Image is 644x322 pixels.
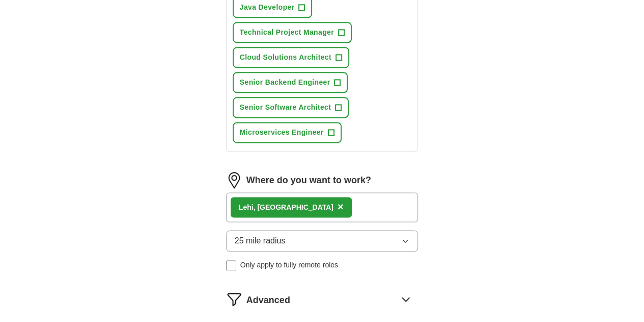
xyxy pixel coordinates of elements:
[239,202,333,213] div: , [GEOGRAPHIC_DATA]
[226,172,242,188] img: location.png
[239,203,254,211] strong: Lehi
[246,174,371,187] label: Where do you want to work?
[226,260,236,270] input: Only apply to fully remote roles
[240,102,331,113] span: Senior Software Architect
[233,72,348,93] button: Senior Backend Engineer
[240,27,334,38] span: Technical Project Manager
[240,127,324,138] span: Microservices Engineer
[233,22,352,43] button: Technical Project Manager
[240,52,331,63] span: Cloud Solutions Architect
[233,47,349,68] button: Cloud Solutions Architect
[240,260,338,270] span: Only apply to fully remote roles
[338,201,344,212] span: ×
[233,97,349,118] button: Senior Software Architect
[226,230,418,252] button: 25 mile radius
[233,122,342,143] button: Microservices Engineer
[240,77,330,88] span: Senior Backend Engineer
[235,235,286,247] span: 25 mile radius
[240,2,295,13] span: Java Developer
[246,293,290,307] span: Advanced
[338,200,344,215] button: ×
[226,291,242,307] img: filter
